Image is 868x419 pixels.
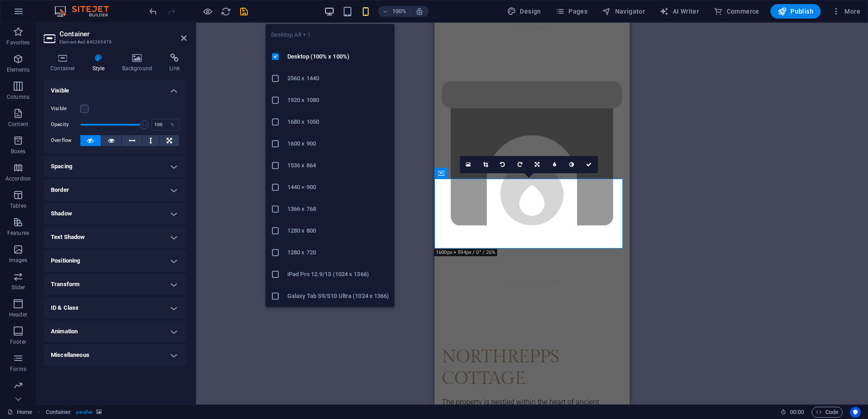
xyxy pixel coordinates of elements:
[166,119,179,130] div: %
[220,6,231,17] button: reload
[770,4,821,19] button: Publish
[11,284,25,291] p: Slider
[660,7,699,16] span: AI Writer
[239,6,249,17] i: Save (Ctrl+S)
[44,297,187,319] h4: ID & Class
[850,407,861,418] button: Usercentrics
[552,4,591,19] button: Pages
[477,156,494,173] a: Crop mode
[415,7,424,15] i: On resize automatically adjust zoom level to fit chosen device.
[46,407,71,418] span: Click to select. Double-click to edit
[86,54,115,73] h4: Style
[9,311,27,318] p: Header
[287,182,389,193] h6: 1440 × 900
[780,407,804,418] h6: Session time
[287,138,389,149] h6: 1600 x 900
[6,39,30,46] p: Favorites
[10,365,26,373] p: Forms
[44,344,187,366] h4: Miscellaneous
[59,30,187,38] h2: Container
[392,6,406,17] h6: 100%
[507,7,541,16] span: Design
[287,51,389,62] h6: Desktop (100% x 100%)
[556,7,587,16] span: Pages
[287,160,389,171] h6: 1536 x 864
[812,407,843,418] button: Code
[503,4,545,19] button: Design
[148,6,158,17] i: Undo: Define viewports on which this element should be visible. (Ctrl+Z)
[10,338,26,346] p: Footer
[115,54,163,73] h4: Background
[44,273,187,295] h4: Transform
[546,156,563,173] a: Blur
[9,257,28,264] p: Images
[563,156,581,173] a: Greyscale
[7,66,30,73] p: Elements
[238,6,249,17] button: save
[163,54,187,73] h4: Link
[503,4,545,19] div: Design (Ctrl+Alt+Y)
[44,179,187,201] h4: Border
[287,204,389,214] h6: 1366 x 768
[287,95,389,106] h6: 1920 x 1080
[44,203,187,224] h4: Shadow
[44,156,187,177] h4: Spacing
[378,6,410,17] button: 100%
[796,409,798,415] span: :
[51,103,80,114] label: Visible
[602,7,645,16] span: Navigator
[287,247,389,258] h6: 1280 x 720
[512,156,529,173] a: Rotate right 90°
[529,156,546,173] a: Change orientation
[8,121,28,128] p: Content
[221,6,231,17] i: Reload page
[44,226,187,248] h4: Text Shadow
[148,6,158,17] button: undo
[494,156,512,173] a: Rotate left 90°
[598,4,649,19] button: Navigator
[816,407,838,418] span: Code
[287,73,389,84] h6: 2560 x 1440
[778,7,814,16] span: Publish
[202,6,213,17] button: Click here to leave preview mode and continue editing
[44,80,187,96] h4: Visible
[790,407,804,418] span: 00 00
[44,250,187,272] h4: Positioning
[7,93,30,101] p: Columns
[10,202,26,209] p: Tables
[11,148,26,155] p: Boxes
[52,6,120,17] img: Editor Logo
[832,7,860,16] span: More
[51,135,80,146] label: Overflow
[714,7,759,16] span: Commerce
[460,156,477,173] a: Select files from the file manager, stock photos, or upload file(s)
[710,4,763,19] button: Commerce
[96,409,102,414] i: This element contains a background
[656,4,703,19] button: AI Writer
[5,393,30,400] p: Marketing
[287,225,389,236] h6: 1280 x 800
[287,269,389,280] h6: iPad Pro 12.9/13 (1024 x 1366)
[59,38,168,46] h3: Element #ed-840265878
[581,156,598,173] a: Confirm ( Ctrl ⏎ )
[287,117,389,127] h6: 1680 x 1050
[287,291,389,302] h6: Galaxy Tab S9/S10 Ultra (1024 x 1366)
[44,321,187,342] h4: Animation
[74,407,93,418] span: . parallax
[7,229,29,237] p: Features
[828,4,864,19] button: More
[46,407,102,418] nav: breadcrumb
[7,407,32,418] a: Click to cancel selection. Double-click to open Pages
[51,122,80,127] label: Opacity
[5,175,31,182] p: Accordion
[44,54,86,73] h4: Container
